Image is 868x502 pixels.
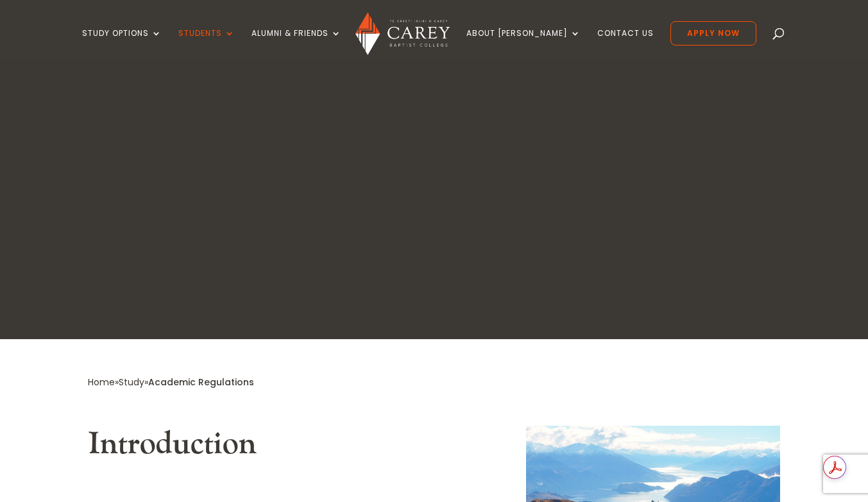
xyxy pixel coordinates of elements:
[597,29,654,59] a: Contact Us
[88,376,115,389] a: Home
[88,426,488,469] h2: Introduction
[148,376,254,389] span: Academic Regulations
[119,376,144,389] a: Study
[82,29,162,59] a: Study Options
[194,217,675,283] h1: Academic Regulations
[355,12,450,55] img: Carey Baptist College
[178,29,235,59] a: Students
[251,29,341,59] a: Alumni & Friends
[670,21,756,46] a: Apply Now
[466,29,581,59] a: About [PERSON_NAME]
[88,376,254,389] span: » »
